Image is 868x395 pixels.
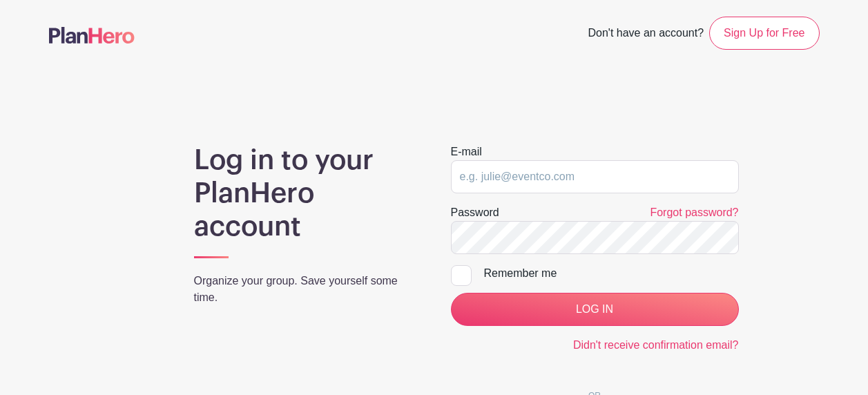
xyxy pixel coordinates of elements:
[650,206,738,218] a: Forgot password?
[709,17,819,50] a: Sign Up for Free
[451,160,739,193] input: e.g. julie@eventco.com
[451,144,482,160] label: E-mail
[588,19,704,50] span: Don't have an account?
[194,144,418,243] h1: Log in to your PlanHero account
[451,293,739,326] input: LOG IN
[484,265,739,282] div: Remember me
[451,204,499,221] label: Password
[194,273,418,306] p: Organize your group. Save yourself some time.
[573,339,739,351] a: Didn't receive confirmation email?
[49,27,135,44] img: logo-507f7623f17ff9eddc593b1ce0a138ce2505c220e1c5a4e2b4648c50719b7d32.svg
